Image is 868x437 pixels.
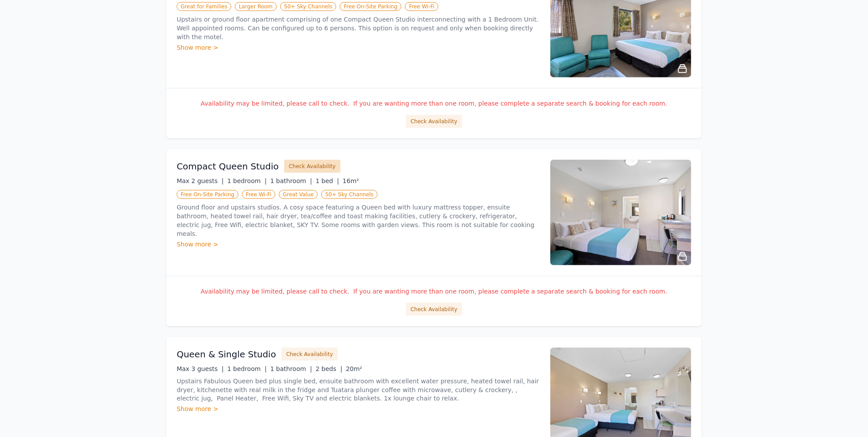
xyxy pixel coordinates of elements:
[177,15,540,41] p: Upstairs or ground floor apartment comprising of one Compact Queen Studio interconnecting with a ...
[340,2,401,11] span: Free On-Site Parking
[177,43,540,52] div: Show more >
[315,365,342,372] span: 2 beds |
[343,177,359,184] span: 16m²
[406,303,462,316] button: Check Availability
[346,365,362,372] span: 20m²
[270,177,312,184] span: 1 bathroom |
[227,177,267,184] span: 1 bedroom |
[177,203,540,238] p: Ground floor and upstairs studios. A cosy space featuring a Queen bed with luxury mattress topper...
[406,115,462,128] button: Check Availability
[280,2,337,11] span: 50+ Sky Channels
[177,99,691,108] p: Availability may be limited, please call to check. If you are wanting more than one room, please ...
[284,160,341,173] button: Check Availability
[177,2,231,11] span: Great for Families
[177,160,279,173] h3: Compact Queen Studio
[282,348,338,361] button: Check Availability
[177,405,540,414] div: Show more >
[321,190,378,199] span: 50+ Sky Channels
[177,240,540,249] div: Show more >
[177,177,224,184] span: Max 2 guests |
[177,377,540,403] p: Upstairs Fabulous Queen bed plus single bed, ensuite bathroom with excellent water pressure, heat...
[177,190,238,199] span: Free On-Site Parking
[235,2,277,11] span: Larger Room
[315,177,339,184] span: 1 bed |
[270,365,312,372] span: 1 bathroom |
[242,190,275,199] span: Free Wi-Fi
[177,365,224,372] span: Max 3 guests |
[227,365,267,372] span: 1 bedroom |
[279,190,318,199] span: Great Value
[177,348,276,360] h3: Queen & Single Studio
[177,287,691,296] p: Availability may be limited, please call to check. If you are wanting more than one room, please ...
[405,2,438,11] span: Free Wi-Fi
